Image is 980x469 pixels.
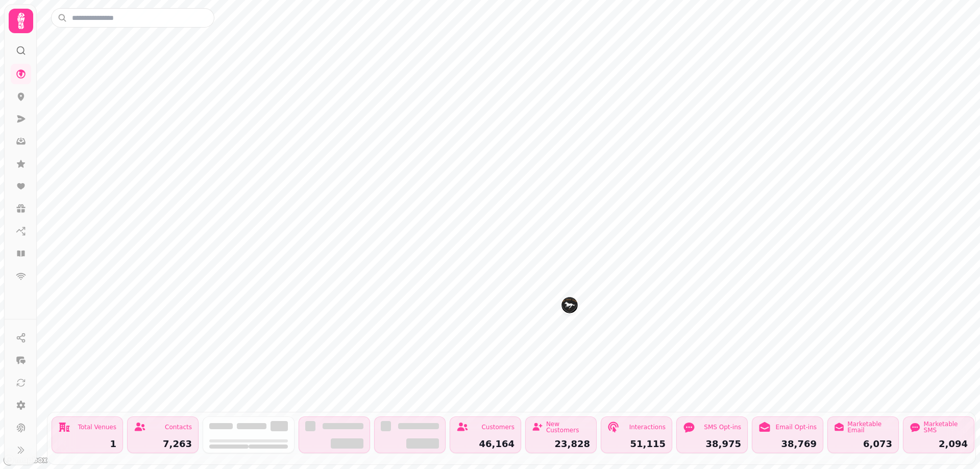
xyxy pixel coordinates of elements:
div: Contacts [165,424,192,430]
div: New Customers [546,421,590,433]
div: Customers [481,424,514,430]
div: SMS Opt-ins [704,424,741,430]
div: 1 [58,439,116,449]
div: 6,073 [834,439,892,449]
button: The High Flyer [561,297,578,313]
div: 23,828 [532,439,590,449]
div: 38,769 [758,439,817,449]
div: Email Opt-ins [776,424,817,430]
div: Marketable Email [847,421,892,433]
a: Mapbox logo [3,454,48,466]
div: Map marker [561,297,578,316]
div: Interactions [629,424,666,430]
div: 7,263 [134,439,192,449]
div: 46,164 [456,439,514,449]
div: Total Venues [78,424,116,430]
div: 2,094 [910,439,968,449]
div: Marketable SMS [924,421,968,433]
div: 51,115 [607,439,666,449]
div: 38,975 [683,439,741,449]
